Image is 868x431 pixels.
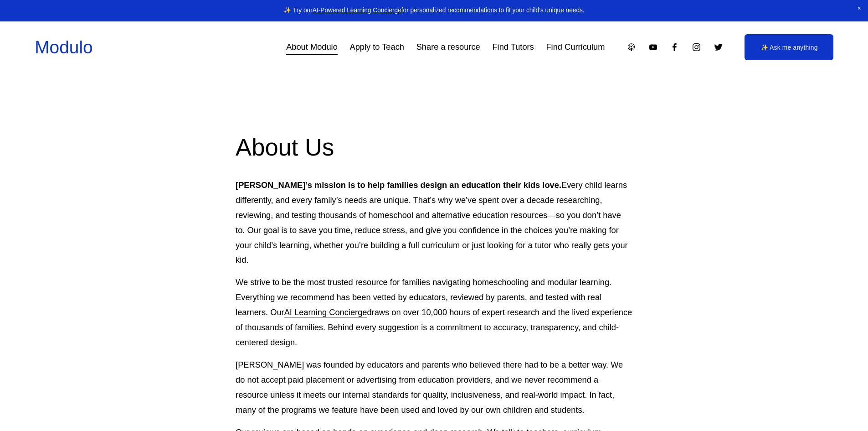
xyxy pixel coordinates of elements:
a: Instagram [692,42,701,52]
h2: About Us [236,132,632,163]
a: Find Tutors [492,39,534,56]
a: Modulo [35,37,92,57]
p: We strive to be the most trusted resource for families navigating homeschooling and modular learn... [236,275,632,350]
p: [PERSON_NAME] was founded by educators and parents who believed there had to be a better way. We ... [236,358,632,418]
a: AI Learning Concierge [284,307,367,317]
a: YouTube [648,42,658,52]
a: ✨ Ask me anything [745,34,833,60]
strong: [PERSON_NAME]’s mission is to help families design an education their kids love. [236,180,561,190]
a: AI-Powered Learning Concierge [313,7,401,14]
a: Facebook [670,42,679,52]
a: Apply to Teach [350,39,404,56]
a: About Modulo [286,39,338,56]
a: Find Curriculum [546,39,605,56]
a: Twitter [714,42,723,52]
a: Apple Podcasts [627,42,636,52]
a: Share a resource [416,39,480,56]
p: Every child learns differently, and every family’s needs are unique. That’s why we’ve spent over ... [236,178,632,268]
